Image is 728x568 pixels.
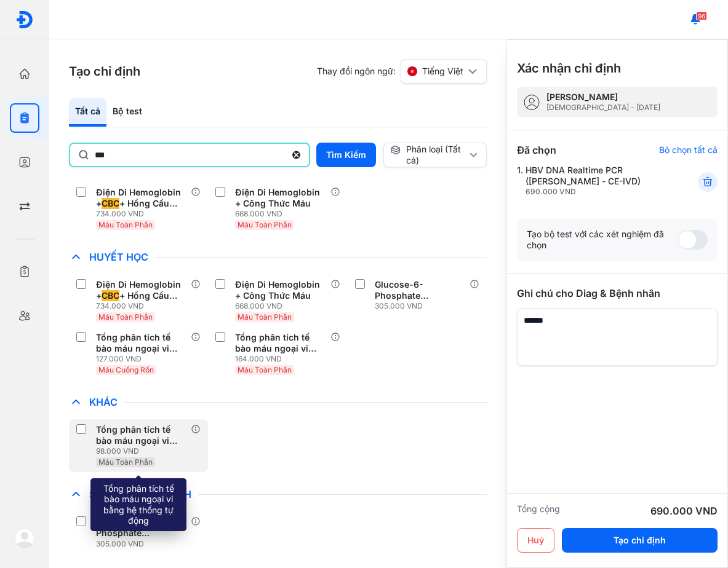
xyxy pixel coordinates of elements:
[238,365,292,374] span: Máu Toàn Phần
[650,503,718,518] div: 690.000 VND
[526,187,668,197] div: 690.000 VND
[96,446,191,456] div: 98.000 VND
[696,12,707,20] span: 96
[527,229,678,251] div: Tạo bộ test với các xét nghiệm đã chọn
[102,198,119,209] span: CBC
[98,365,154,374] span: Máu Cuống Rốn
[546,103,660,112] div: [DEMOGRAPHIC_DATA] - [DATE]
[15,529,34,548] img: logo
[69,63,140,80] h3: Tạo chỉ định
[15,10,34,29] img: logo
[83,488,198,500] span: Sàng Lọc Tiền Sinh
[562,528,718,553] button: Tạo chỉ định
[235,301,330,311] div: 668.000 VND
[69,98,106,127] div: Tất cả
[235,354,330,364] div: 164.000 VND
[96,279,186,301] div: Điện Di Hemoglobin + + Hồng Cầu Lưới
[517,165,668,197] div: 1.
[316,143,376,167] button: Tìm Kiếm
[517,528,554,553] button: Huỷ
[517,60,621,77] h3: Xác nhận chỉ định
[106,98,148,127] div: Bộ test
[96,301,191,311] div: 734.000 VND
[96,424,186,446] div: Tổng phân tích tế bào máu ngoại vi bằng hệ thống tự động
[375,279,465,301] div: Glucose-6-Phosphate Dehydrogenase (G6PD) + Công Thức Máu
[422,66,463,77] span: Tiếng Việt
[98,220,153,229] span: Máu Toàn Phần
[517,286,718,301] div: Ghi chú cho Diag & Bệnh nhân
[235,209,330,219] div: 668.000 VND
[96,516,186,538] div: Glucose-6-Phosphate Dehydrogenase (G6PD) + Công Thức Máu
[96,187,186,209] div: Điện Di Hemoglobin + + Hồng Cầu Lưới
[235,187,325,209] div: Điện Di Hemoglobin + Công Thức Máu
[96,539,191,549] div: 305.000 VND
[546,92,660,103] div: [PERSON_NAME]
[96,209,191,219] div: 734.000 VND
[517,503,560,518] div: Tổng cộng
[659,144,718,156] div: Bỏ chọn tất cả
[390,144,467,166] div: Phân loại (Tất cả)
[317,59,487,84] div: Thay đổi ngôn ngữ:
[238,312,292,321] span: Máu Toàn Phần
[375,301,470,311] div: 305.000 VND
[517,143,556,157] div: Đã chọn
[96,354,191,364] div: 127.000 VND
[83,251,154,263] span: Huyết Học
[98,457,153,467] span: Máu Toàn Phần
[96,332,186,354] div: Tổng phân tích tế bào máu ngoại vi bằng hệ thống tự động [Máu Cuống Rốn]
[526,165,668,197] div: HBV DNA Realtime PCR ([PERSON_NAME] - CE-IVD)
[98,312,153,321] span: Máu Toàn Phần
[238,220,292,229] span: Máu Toàn Phần
[235,332,325,354] div: Tổng phân tích tế bào máu ngoại vi bằng hệ thống tự động + Hồng Cầu lưới
[83,396,124,408] span: Khác
[235,279,325,301] div: Điện Di Hemoglobin + Công Thức Máu
[102,290,119,301] span: CBC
